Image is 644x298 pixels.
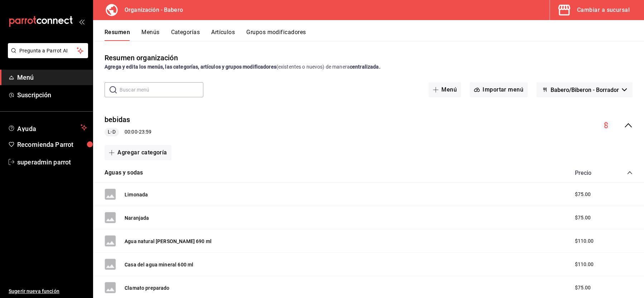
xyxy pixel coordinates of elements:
[536,82,633,97] button: Babero/Biberon - Borrador
[105,128,118,136] span: L-D
[105,29,644,41] div: navigation tabs
[19,47,77,55] span: Pregunta a Parrot AI
[17,73,87,82] span: Menú
[17,90,87,100] span: Suscripción
[125,191,148,198] button: Limonada
[125,214,149,222] button: Naranjada
[470,82,528,97] button: Importar menú
[119,6,183,14] h3: Organización - Babero
[93,109,644,142] div: collapse-menu-row
[79,19,84,24] button: open_drawer_menu
[171,29,200,41] button: Categorías
[575,191,591,198] span: $75.00
[105,63,633,71] div: (existentes o nuevos) de manera
[105,64,276,70] strong: Agrega y edita los menús, las categorías, artículos y grupos modificadores
[575,214,591,222] span: $75.00
[575,261,594,268] span: $110.00
[125,238,212,245] button: Agua natural [PERSON_NAME] 690 ml
[577,5,630,15] div: Cambiar a sucursal
[9,288,87,295] span: Sugerir nueva función
[17,140,87,149] span: Recomienda Parrot
[141,29,159,41] button: Menús
[125,284,170,292] button: Clamato preparado
[5,52,88,60] a: Pregunta a Parrot AI
[246,29,306,41] button: Grupos modificadores
[551,87,619,93] span: Babero/Biberon - Borrador
[105,145,171,160] button: Agregar categoría
[428,82,461,97] button: Menú
[125,261,193,268] button: Casa del agua mineral 600 ml
[575,284,591,292] span: $75.00
[211,29,235,41] button: Artículos
[105,169,143,177] button: Aguas y sodas
[105,128,151,136] div: 00:00 - 23:59
[105,115,130,125] button: bebidas
[627,170,633,176] button: collapse-category-row
[17,157,87,167] span: superadmin parrot
[120,83,203,97] input: Buscar menú
[105,52,178,63] div: Resumen organización
[8,43,88,58] button: Pregunta a Parrot AI
[105,29,130,41] button: Resumen
[575,237,594,245] span: $110.00
[17,123,78,132] span: Ayuda
[350,64,381,70] strong: centralizada.
[567,169,613,176] div: Precio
